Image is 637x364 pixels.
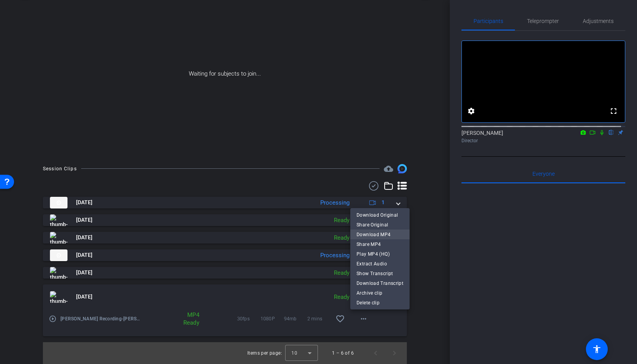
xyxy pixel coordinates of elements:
span: Show Transcript [357,269,403,278]
span: Download MP4 [357,230,403,239]
span: Download Transcript [357,279,403,288]
span: Play MP4 (HQ) [357,249,403,259]
span: Extract Audio [357,259,403,269]
span: Download Original [357,210,403,220]
span: Share MP4 [357,240,403,249]
span: Archive clip [357,288,403,298]
span: Delete clip [357,298,403,307]
span: Share Original [357,220,403,230]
